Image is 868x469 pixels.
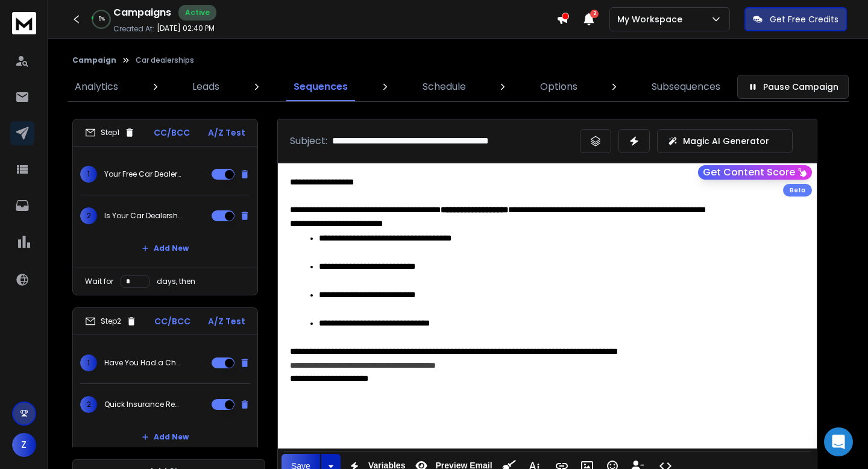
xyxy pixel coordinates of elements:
span: 1 [80,354,97,371]
p: Your Free Car Dealership Insurance Review [104,169,181,179]
button: Pause Campaign [737,75,849,99]
p: A/Z Test [208,315,245,327]
p: Created At: [113,24,154,34]
p: CC/BCC [154,127,190,139]
p: Sequences [294,80,348,94]
button: Magic AI Generator [657,129,793,153]
div: Step 1 [85,127,135,138]
span: 1 [80,166,97,183]
a: Leads [185,72,227,101]
p: CC/BCC [154,315,190,327]
span: 2 [590,10,599,18]
button: Z [12,433,36,457]
p: A/Z Test [208,127,245,139]
p: [DATE] 02:40 PM [157,24,215,33]
span: 2 [80,207,97,224]
button: Get Free Credits [744,7,847,31]
div: Beta [783,184,812,197]
p: days, then [157,277,195,286]
p: Subject: [290,134,327,148]
p: Schedule [423,80,466,94]
h1: Campaigns [113,5,171,20]
div: Step 2 [85,316,137,327]
a: Schedule [415,72,473,101]
a: Analytics [68,72,125,101]
span: 2 [80,396,97,413]
p: My Workspace [617,13,687,25]
p: Analytics [75,80,118,94]
a: Sequences [286,72,355,101]
p: Subsequences [652,80,720,94]
p: Quick Insurance Review for Your Car Dealership [104,400,181,409]
a: Options [533,72,585,101]
p: Magic AI Generator [683,135,769,147]
img: logo [12,12,36,34]
p: Car dealerships [136,55,194,65]
a: Subsequences [644,72,728,101]
li: Step1CC/BCCA/Z Test1Your Free Car Dealership Insurance Review2Is Your Car Dealership Fully Covere... [72,119,258,295]
p: Wait for [85,277,113,286]
p: Get Free Credits [770,13,838,25]
button: Add New [132,425,198,449]
p: Have You Had a Chance to Review Your Car Dealership Insurance Coverage? [104,358,181,368]
p: Options [540,80,577,94]
button: Get Content Score [698,165,812,180]
button: Campaign [72,55,116,65]
p: 5 % [98,16,105,23]
p: Is Your Car Dealership Fully Covered? [104,211,181,221]
div: Open Intercom Messenger [824,427,853,456]
div: Active [178,5,216,20]
p: Leads [192,80,219,94]
button: Add New [132,236,198,260]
